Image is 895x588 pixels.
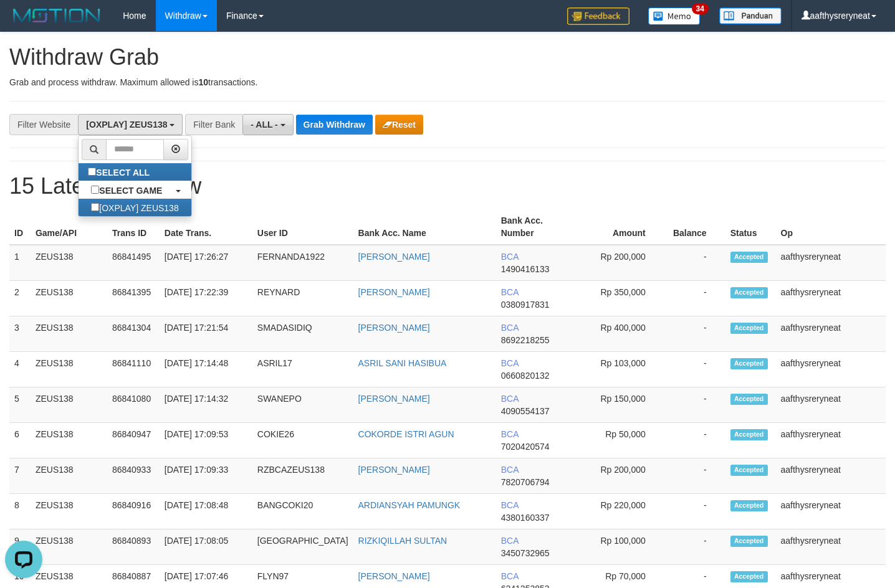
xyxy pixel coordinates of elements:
input: SELECT GAME [91,186,99,194]
div: Filter Bank [185,114,242,135]
span: - ALL - [251,120,278,130]
td: FERNANDA1922 [252,245,353,281]
td: aafthysreryneat [776,387,886,422]
a: SELECT GAME [79,181,191,199]
td: Rp 50,000 [573,422,664,458]
th: User ID [252,209,353,245]
span: Copy 4380160337 to clipboard [501,513,550,523]
span: Accepted [730,429,768,440]
td: 7 [9,458,31,493]
a: ARDIANSYAH PAMUNGK [358,500,461,510]
td: ZEUS138 [31,387,107,422]
td: Rp 220,000 [573,493,664,529]
th: Amount [573,209,664,245]
th: Date Trans. [160,209,252,245]
input: SELECT ALL [88,168,96,176]
td: [DATE] 17:22:39 [160,280,252,316]
td: 3 [9,316,31,351]
td: 9 [9,529,31,564]
a: [PERSON_NAME] [358,465,430,475]
td: - [664,458,725,493]
label: SELECT ALL [79,163,162,181]
td: COKIE26 [252,422,353,458]
span: BCA [501,571,519,581]
td: 8 [9,493,31,529]
span: BCA [501,465,519,475]
span: BCA [501,536,519,546]
td: ZEUS138 [31,316,107,351]
a: [PERSON_NAME] [358,394,430,404]
span: Accepted [730,571,768,582]
input: [OXPLAY] ZEUS138 [91,203,99,211]
td: ZEUS138 [31,422,107,458]
td: aafthysreryneat [776,458,886,493]
strong: 10 [198,77,208,87]
td: aafthysreryneat [776,316,886,351]
a: COKORDE ISTRI AGUN [358,429,454,439]
td: BANGCOKI20 [252,493,353,529]
td: 86840893 [107,529,160,564]
td: 4 [9,351,31,387]
td: aafthysreryneat [776,245,886,281]
a: [PERSON_NAME] [358,571,430,581]
span: BCA [501,252,519,262]
td: Rp 150,000 [573,387,664,422]
span: Copy 7820706794 to clipboard [501,477,550,487]
td: 86841395 [107,280,160,316]
span: BCA [501,429,519,439]
h1: 15 Latest Withdraw [9,174,886,199]
td: 86841110 [107,351,160,387]
span: BCA [501,358,519,368]
td: - [664,387,725,422]
span: BCA [501,394,519,404]
span: Accepted [730,465,768,475]
td: - [664,529,725,564]
td: [DATE] 17:26:27 [160,245,252,281]
td: aafthysreryneat [776,351,886,387]
th: Status [725,209,776,245]
span: Accepted [730,536,768,546]
span: BCA [501,323,519,333]
a: [PERSON_NAME] [358,252,430,262]
span: BCA [501,287,519,297]
td: 5 [9,387,31,422]
td: Rp 103,000 [573,351,664,387]
button: - ALL - [242,114,293,135]
td: RZBCAZEUS138 [252,458,353,493]
td: [DATE] 17:09:33 [160,458,252,493]
td: Rp 400,000 [573,316,664,351]
td: SMADASIDIQ [252,316,353,351]
button: Grab Withdraw [296,115,373,135]
img: panduan.png [719,7,782,24]
td: - [664,351,725,387]
span: Accepted [730,500,768,511]
td: - [664,493,725,529]
span: Accepted [730,287,768,298]
td: [DATE] 17:14:32 [160,387,252,422]
td: - [664,245,725,281]
img: Feedback.jpg [567,7,629,25]
b: SELECT GAME [99,186,162,196]
span: Accepted [730,358,768,369]
td: [DATE] 17:21:54 [160,316,252,351]
td: REYNARD [252,280,353,316]
img: MOTION_logo.png [9,6,104,25]
span: Copy 0380917831 to clipboard [501,300,550,310]
p: Grab and process withdraw. Maximum allowed is transactions. [9,76,886,88]
a: [PERSON_NAME] [358,287,430,297]
th: Trans ID [107,209,160,245]
td: - [664,316,725,351]
td: 6 [9,422,31,458]
th: Op [776,209,886,245]
td: ZEUS138 [31,458,107,493]
a: RIZKIQILLAH SULTAN [358,536,447,546]
td: ZEUS138 [31,280,107,316]
div: Filter Website [9,114,78,135]
th: Bank Acc. Name [353,209,496,245]
td: ZEUS138 [31,493,107,529]
td: Rp 100,000 [573,529,664,564]
td: Rp 200,000 [573,245,664,281]
span: BCA [501,500,519,510]
td: 86841495 [107,245,160,281]
span: Accepted [730,252,768,262]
